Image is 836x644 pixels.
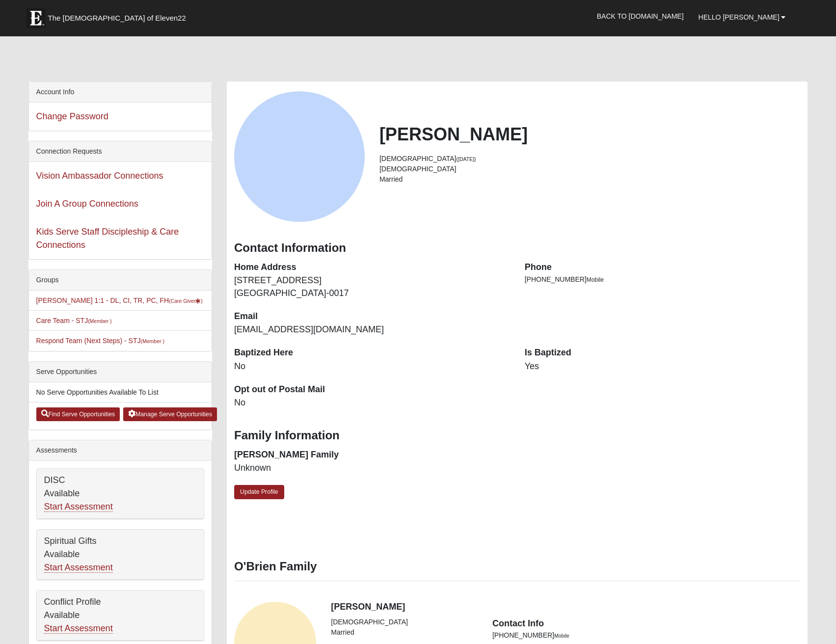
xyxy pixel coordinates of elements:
dd: [EMAIL_ADDRESS][DOMAIN_NAME] [234,323,510,336]
li: [PHONE_NUMBER] [525,274,801,285]
small: (Member ) [88,318,111,324]
li: [DEMOGRAPHIC_DATA] [331,617,478,627]
h2: [PERSON_NAME] [379,124,801,145]
li: [DEMOGRAPHIC_DATA] [379,154,801,164]
strong: Contact Info [492,618,544,628]
dt: Phone [525,261,801,274]
a: Back to [DOMAIN_NAME] [590,4,691,28]
dd: No [234,397,510,409]
a: Respond Team (Next Steps) - STJ(Member ) [36,337,164,345]
a: Change Password [36,111,108,121]
span: Hello [PERSON_NAME] [699,13,780,21]
li: Married [379,174,801,185]
dt: [PERSON_NAME] Family [234,449,510,461]
dd: [STREET_ADDRESS] [GEOGRAPHIC_DATA]-0017 [234,274,510,299]
dt: Is Baptized [525,347,801,359]
div: Spiritual Gifts Available [37,530,204,580]
div: Assessments [29,440,212,461]
a: [PERSON_NAME] 1:1 - DL, CI, TR, PC, FH(Care Giver) [36,296,203,304]
a: View Fullsize Photo [234,91,365,222]
div: Conflict Profile Available [37,590,204,641]
img: Eleven22 logo [26,8,46,28]
div: Account Info [29,82,212,103]
dt: Email [234,310,510,323]
a: Manage Serve Opportunities [123,407,217,421]
a: Update Profile [234,485,284,499]
h4: [PERSON_NAME] [331,602,800,613]
small: (Care Giver ) [169,298,203,304]
a: Start Assessment [44,563,113,573]
span: Mobile [587,276,604,283]
a: Hello [PERSON_NAME] [691,5,793,29]
small: ([DATE]) [457,156,476,162]
dt: Home Address [234,261,510,274]
a: Start Assessment [44,502,113,512]
a: Care Team - STJ(Member ) [36,317,112,324]
a: Start Assessment [44,623,113,634]
div: Serve Opportunities [29,362,212,382]
dd: Yes [525,360,801,373]
div: Groups [29,270,212,291]
small: (Member ) [141,338,164,344]
a: The [DEMOGRAPHIC_DATA] of Eleven22 [21,3,217,28]
dt: Opt out of Postal Mail [234,383,510,396]
li: [DEMOGRAPHIC_DATA] [379,164,801,174]
div: DISC Available [37,469,204,519]
h3: O'Brien Family [234,560,800,574]
h3: Contact Information [234,241,800,255]
a: Join A Group Connections [36,199,138,209]
a: Kids Serve Staff Discipleship & Care Connections [36,227,179,250]
dd: Unknown [234,462,510,475]
div: Connection Requests [29,141,212,162]
a: Find Serve Opportunities [36,407,120,421]
dd: No [234,360,510,373]
dt: Baptized Here [234,347,510,359]
a: Vision Ambassador Connections [36,171,163,181]
h3: Family Information [234,429,800,443]
li: No Serve Opportunities Available To List [29,382,212,402]
span: The [DEMOGRAPHIC_DATA] of Eleven22 [48,13,186,23]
